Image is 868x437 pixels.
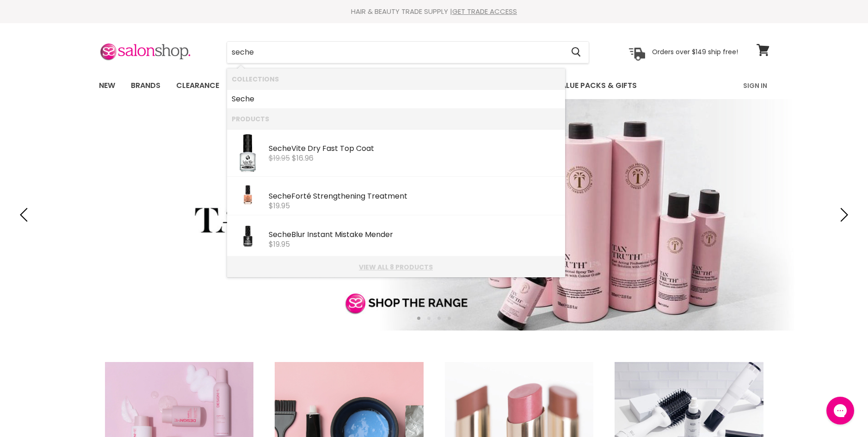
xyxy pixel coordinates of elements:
[417,317,420,320] li: Page dot 1
[564,42,589,63] button: Search
[227,41,589,63] form: Product
[227,69,565,89] li: Collections
[269,144,560,154] div: Vite Dry Fast Top Coat
[235,134,261,173] img: Seche_Vite_Dry_Fast_Top_Coat_200x.jpg
[833,206,852,224] button: Next
[448,317,451,320] li: Page dot 4
[87,72,781,99] nav: Main
[269,192,560,202] div: Forté Strengthening Treatment
[227,256,565,277] li: View All
[269,191,291,201] b: Seche
[269,231,560,240] div: Blur Instant Mistake Mender
[227,42,564,63] input: Search
[652,48,738,56] p: Orders over $149 ship free!
[227,89,565,109] li: Collections: Seche
[549,76,644,95] a: Value Packs & Gifts
[92,72,691,99] ul: Main menu
[232,263,560,271] a: View all 8 products
[169,76,226,95] a: Clearance
[269,239,290,250] span: $19.95
[269,153,290,163] s: $19.95
[227,215,565,256] li: Products: Seche Blur Instant Mistake Mender
[92,76,122,95] a: New
[232,181,264,211] img: Screenshot2025-03-05at10.46.42am_200x.png
[269,229,291,240] b: Seche
[452,6,517,16] a: GET TRADE ACCESS
[822,393,859,428] iframe: Gorgias live chat messenger
[232,94,254,104] b: Seche
[292,153,314,163] span: $16.96
[232,220,264,252] img: seche-blur-instant-mistake-mender_200x.jpg
[227,177,565,215] li: Products: Seche Forté Strengthening Treatment
[227,129,565,177] li: Products: Seche Vite Dry Fast Top Coat
[437,317,441,320] li: Page dot 3
[124,76,167,95] a: Brands
[16,206,35,224] button: Previous
[738,76,773,95] a: Sign In
[427,317,431,320] li: Page dot 2
[269,200,290,211] span: $19.95
[269,143,291,154] b: Seche
[87,7,781,16] div: HAIR & BEAUTY TRADE SUPPLY |
[227,108,565,129] li: Products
